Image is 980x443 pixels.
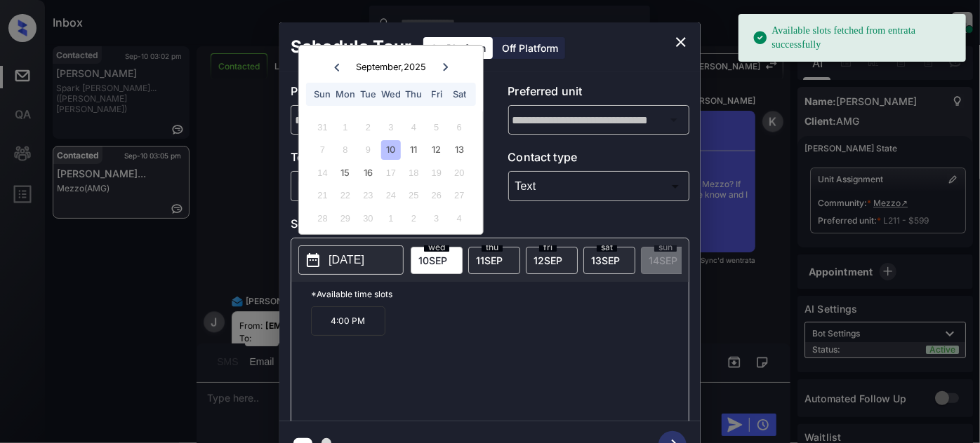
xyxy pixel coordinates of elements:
div: Not available Wednesday, October 1st, 2025 [381,209,400,228]
span: thu [482,243,503,252]
div: month 2025-09 [303,116,478,229]
p: Preferred community [291,83,472,105]
div: Not available Sunday, August 31st, 2025 [313,118,332,137]
div: date-select [468,247,520,274]
div: Not available Tuesday, September 2nd, 2025 [359,118,378,137]
div: Choose Friday, September 12th, 2025 [427,140,446,159]
div: Choose Thursday, September 11th, 2025 [404,140,423,159]
span: 10 SEP [418,254,447,266]
div: Not available Monday, September 8th, 2025 [336,140,355,159]
div: Text [512,175,687,198]
div: Not available Friday, October 3rd, 2025 [427,209,446,228]
div: Not available Thursday, October 2nd, 2025 [404,209,423,228]
div: date-select [411,247,463,274]
div: Not available Tuesday, September 23rd, 2025 [359,186,378,205]
div: Not available Monday, September 22nd, 2025 [336,186,355,205]
span: 11 SEP [476,254,503,266]
p: Select slot [291,215,689,238]
span: wed [424,243,449,252]
p: Contact type [508,149,690,171]
div: Not available Saturday, September 27th, 2025 [450,186,469,205]
div: Not available Thursday, September 4th, 2025 [404,118,423,137]
div: Not available Sunday, September 14th, 2025 [313,163,332,182]
div: Wed [381,85,400,104]
div: Not available Tuesday, September 30th, 2025 [359,209,378,228]
span: fri [539,243,557,252]
div: Off Platform [495,37,565,59]
span: 13 SEP [591,254,620,266]
div: Not available Tuesday, September 9th, 2025 [359,140,378,159]
div: Fri [427,85,446,104]
div: Available slots fetched from entrata successfully [753,18,955,57]
div: Not available Thursday, September 25th, 2025 [404,186,423,205]
div: Mon [336,85,355,104]
div: Tue [359,85,378,104]
div: Not available Monday, September 1st, 2025 [336,118,355,137]
div: Not available Friday, September 26th, 2025 [427,186,446,205]
div: In Person [294,175,469,198]
div: Choose Saturday, September 13th, 2025 [450,140,469,159]
p: [DATE] [329,252,364,268]
div: date-select [526,247,578,274]
button: close [667,28,695,56]
div: Choose Monday, September 15th, 2025 [336,163,355,182]
div: Choose Wednesday, September 10th, 2025 [381,140,400,159]
h2: Schedule Tour [279,22,423,71]
div: Sun [313,85,332,104]
span: sat [597,243,617,252]
div: Not available Wednesday, September 24th, 2025 [381,186,400,205]
div: Not available Wednesday, September 3rd, 2025 [381,118,400,137]
div: Not available Thursday, September 18th, 2025 [404,163,423,182]
div: Not available Saturday, September 6th, 2025 [450,118,469,137]
div: Not available Monday, September 29th, 2025 [336,209,355,228]
div: On Platform [423,37,493,59]
div: Sat [450,85,469,104]
div: Choose Tuesday, September 16th, 2025 [359,163,378,182]
div: Not available Sunday, September 7th, 2025 [313,140,332,159]
div: Not available Sunday, September 21st, 2025 [313,186,332,205]
div: Not available Sunday, September 28th, 2025 [313,209,332,228]
div: Not available Friday, September 19th, 2025 [427,163,446,182]
div: Not available Friday, September 5th, 2025 [427,118,446,137]
div: Thu [404,85,423,104]
div: Not available Saturday, September 20th, 2025 [450,163,469,182]
p: 4:00 PM [311,306,385,336]
span: 12 SEP [534,254,562,266]
p: *Available time slots [311,282,689,306]
div: Not available Wednesday, September 17th, 2025 [381,163,400,182]
div: Not available Saturday, October 4th, 2025 [450,209,469,228]
button: [DATE] [298,245,404,275]
p: Tour type [291,149,472,171]
p: Preferred unit [508,83,690,105]
div: September , 2025 [356,62,426,72]
div: date-select [583,247,635,274]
